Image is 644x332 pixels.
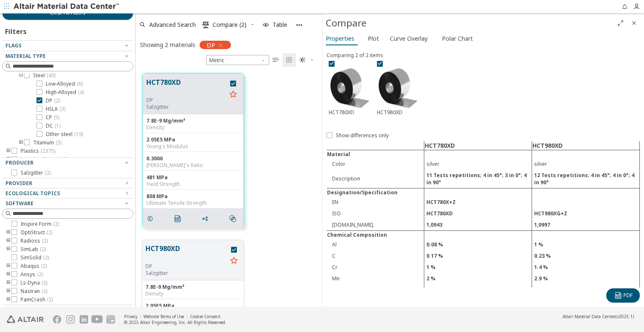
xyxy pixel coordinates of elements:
[145,284,241,290] div: 7.8E-9 Mg/mm³
[5,52,46,60] span: Material Type
[2,41,133,51] button: Flags
[424,284,532,295] td: 1 %
[145,243,227,263] button: HCT980XD
[145,290,241,297] div: Density
[327,188,424,196] td: Designation/Specification
[46,97,60,104] span: DP
[327,230,424,239] td: Chemical Composition
[146,143,240,150] div: Young's Modulus
[336,132,389,139] span: Show differences only
[149,22,196,28] span: Advanced Search
[5,288,11,295] i: toogle group
[563,314,634,319] div: (v2025.1)
[146,174,240,181] div: 481 MPa
[5,229,11,236] i: toogle group
[329,67,371,109] img: preview
[143,314,184,319] a: Website Terms of Use
[2,199,133,209] button: Software
[40,246,46,253] span: ( 2 )
[18,72,24,79] i: toogle group
[368,32,379,45] span: Plot
[55,122,60,129] span: ( 1 )
[327,250,424,261] td: C
[532,273,639,284] td: 2.9 %
[21,280,47,286] span: Ls-Dyna
[532,239,639,250] td: 1 %
[190,314,221,319] a: Cookie Consent
[532,261,639,273] td: 1.4 %
[206,55,269,65] div: Unit System
[146,193,240,200] div: 808 MPa
[377,67,419,109] img: preview
[327,219,424,231] td: [DOMAIN_NAME].
[145,303,241,309] div: 2.05E5 MPa
[5,246,11,253] i: toogle group
[145,270,227,277] p: Salzgitter
[146,104,226,110] p: Salzgitter
[174,215,181,222] i: 
[5,148,11,154] i: toogle group
[21,288,47,295] span: Nastran
[5,263,11,269] i: toogle group
[45,169,51,176] span: ( 2 )
[226,210,243,227] button: Similar search
[532,284,639,295] td: 1.4 %
[171,210,188,227] button: PDF Download
[327,208,424,219] td: ISO
[623,292,633,299] span: PDF
[327,158,424,170] td: Color
[532,219,639,231] td: 1,0997
[5,180,32,187] span: Provider
[21,263,47,269] span: Abaqus
[375,59,421,118] div: HCT980XD
[286,57,293,63] i: 
[21,238,48,244] span: Radioss
[41,147,55,154] span: ( 2375 )
[146,162,240,169] div: [PERSON_NAME]'s Ratio
[627,16,641,30] button: Close
[5,200,34,207] span: Software
[78,89,84,96] span: ( 4 )
[21,148,55,154] span: Plastics
[7,316,44,323] img: Altair Engineering
[207,41,215,49] span: DP
[54,114,60,121] span: ( 5 )
[21,221,59,227] span: Inspire Form
[18,139,24,146] i: toogle group
[143,210,161,227] button: Details
[2,188,133,199] button: Ecological Topics
[327,273,424,284] td: Mn
[273,22,287,28] span: Table
[327,261,424,273] td: Cr
[145,263,227,270] div: DP
[5,190,60,197] span: Ecological Topics
[124,319,226,325] div: © 2025 Altair Engineering, Inc. All Rights Reserved.
[424,196,532,208] td: HCT780X+Z
[326,16,614,30] div: Compare
[146,124,240,131] div: Density
[327,170,424,188] td: Description
[532,250,639,261] td: 0.23 %
[136,67,322,307] div: grid
[299,57,306,63] i: 
[47,72,55,79] span: ( 40 )
[327,59,373,118] div: HCT780XD
[5,159,34,166] span: Producer
[146,136,240,143] div: 2.05E5 MPa
[56,139,62,146] span: ( 3 )
[2,158,133,168] button: Producer
[532,208,639,219] td: HCT980XG+Z
[273,57,279,63] i: 
[33,139,62,146] span: Titanium
[5,42,21,49] span: Flags
[213,22,247,28] span: Compare (2)
[615,292,622,299] i: 
[46,89,84,96] span: High-Alloyed
[124,314,138,319] a: Privacy
[42,279,47,286] span: ( 2 )
[5,238,11,244] i: toogle group
[269,53,283,67] button: Table View
[5,271,11,278] i: toogle group
[424,250,532,261] td: 0.17 %
[424,141,532,150] td: HCT780XD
